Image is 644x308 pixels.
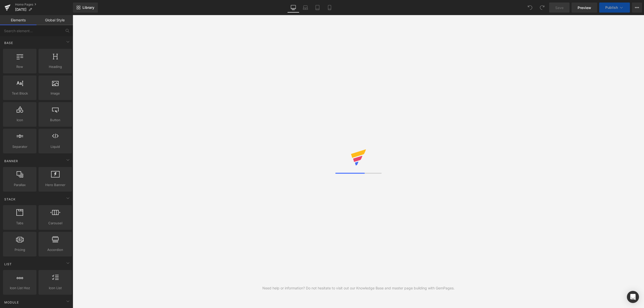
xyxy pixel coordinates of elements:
[5,144,35,149] span: Separator
[4,300,19,305] span: Module
[605,6,618,10] span: Publish
[572,3,597,13] a: Preview
[40,247,70,252] span: Accordion
[599,3,630,13] button: Publish
[299,3,311,13] a: Laptop
[40,182,70,188] span: Hero Banner
[262,285,455,291] div: Need help or information? Do not hesitate to visit out our Knowledge Base and master page buildin...
[5,91,35,96] span: Text Block
[40,144,70,149] span: Liquid
[627,291,639,303] div: Open Intercom Messenger
[578,5,591,10] span: Preview
[15,8,26,12] span: [DATE]
[4,40,14,45] span: Base
[40,117,70,123] span: Button
[5,285,35,291] span: Icon List Hoz
[4,159,19,163] span: Banner
[537,3,547,13] button: Redo
[40,285,70,291] span: Icon List
[5,182,35,188] span: Parallax
[83,5,94,10] span: Library
[40,221,70,226] span: Carousel
[5,117,35,123] span: Icon
[5,247,35,252] span: Pricing
[287,3,299,13] a: Desktop
[632,3,642,13] button: More
[4,197,16,202] span: Stack
[15,3,73,7] a: Home Pages
[73,3,98,13] a: New Library
[555,5,563,10] span: Save
[36,15,73,25] a: Global Style
[5,64,35,69] span: Row
[525,3,535,13] button: Undo
[40,91,70,96] span: Image
[40,64,70,69] span: Heading
[324,3,336,13] a: Mobile
[5,221,35,226] span: Tabs
[4,262,12,267] span: List
[311,3,324,13] a: Tablet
